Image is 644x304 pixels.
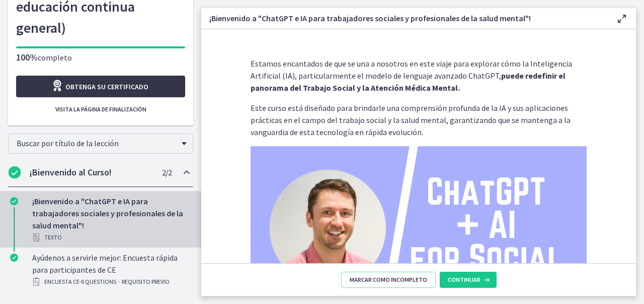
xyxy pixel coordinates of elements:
[16,51,38,63] font: 100%
[168,167,172,177] font: 2
[209,13,531,23] font: ¡Bienvenido a "ChatGPT e IA para trabajadores sociales y profesionales de la salud mental"!
[448,276,480,283] font: Continuar
[162,167,166,177] font: 2
[30,166,112,178] font: ¡Bienvenido al Curso!
[9,166,21,178] i: Terminado
[251,58,572,81] font: Estamos encantados de que se una a nosotros en este viaje para explorar cómo la Inteligencia Arti...
[118,278,120,285] font: ·
[44,233,62,241] font: Texto
[16,76,185,97] a: Obtenga su certificado
[350,276,427,283] font: Marcar como incompleto
[440,272,497,288] button: Continuar
[44,278,79,285] font: Encuesta CE
[341,272,436,288] button: Marcar como incompleto
[79,276,116,288] span: · 6 Questions
[10,254,18,262] i: Terminado
[8,134,193,154] div: Buscar por título de la lección
[32,253,178,275] font: Ayúdenos a servirle mejor: Encuesta rápida para participantes de CE
[17,138,119,148] font: Buscar por título de la lección
[16,101,185,117] button: Visita la página de finalización
[122,278,170,285] font: REQUISITO PREVIO
[51,80,65,92] i: Se abre en una nueva ventana
[38,52,72,63] font: completo
[65,82,148,91] font: Obtenga su certificado
[166,167,168,177] font: /
[251,103,571,137] font: Este curso está diseñado para brindarle una comprensión profunda de la IA y sus aplicaciones prác...
[10,197,18,205] i: Terminado
[32,196,183,230] font: ¡Bienvenido a "ChatGPT e IA para trabajadores sociales y profesionales de la salud mental"!
[55,105,146,113] font: Visita la página de finalización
